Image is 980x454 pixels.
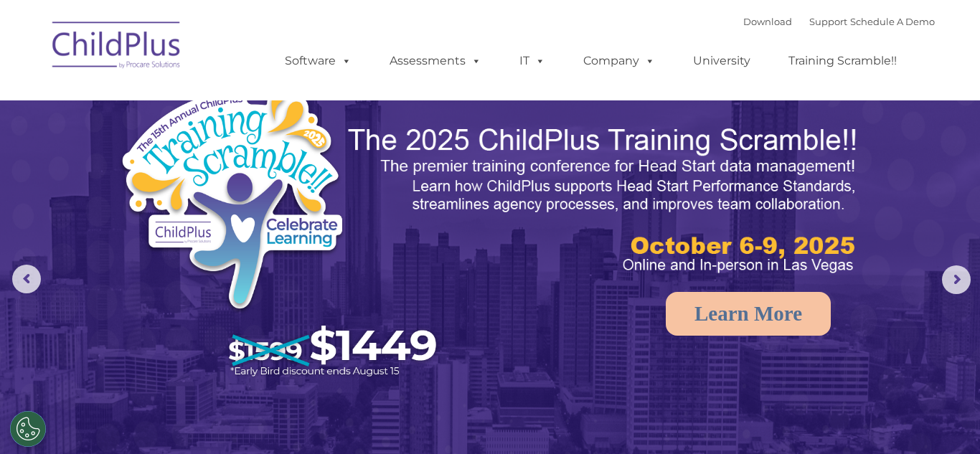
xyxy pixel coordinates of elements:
[45,11,189,83] img: ChildPlus by Procare Solutions
[375,47,496,75] a: Assessments
[666,292,831,336] a: Learn More
[10,411,46,447] button: Cookies Settings
[569,47,669,75] a: Company
[850,16,935,27] a: Schedule A Demo
[809,16,847,27] a: Support
[774,47,911,75] a: Training Scramble!!
[505,47,560,75] a: IT
[270,47,366,75] a: Software
[743,16,935,27] font: |
[679,47,765,75] a: University
[199,153,260,164] span: Phone number
[745,299,980,454] iframe: Chat Widget
[199,95,243,105] span: Last name
[743,16,792,27] a: Download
